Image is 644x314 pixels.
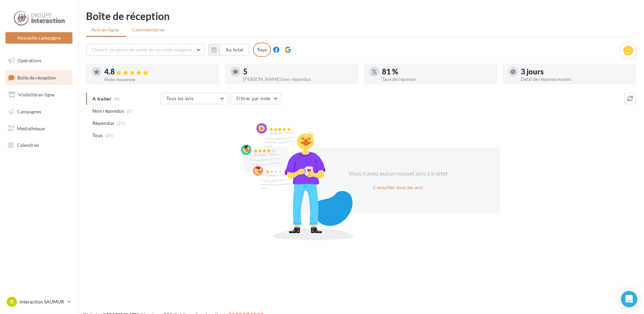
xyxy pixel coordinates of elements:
[18,92,55,97] span: Visibilité en ligne
[521,77,630,82] div: Délai de réponse moyen
[5,295,72,308] a: IS Interaction SAUMUR
[127,108,132,114] span: (5)
[117,120,125,126] span: (21)
[231,93,282,104] button: Filtrer par note
[10,298,14,305] span: IS
[160,93,228,104] button: Tous les avis
[4,105,74,119] a: Campagnes
[86,44,205,55] button: Choisir un point de vente ou un code magasin
[17,125,45,131] span: Médiathèque
[382,77,492,82] div: Taux de réponse
[243,68,353,75] div: 5
[4,88,74,102] a: Visibilité en ligne
[4,138,74,152] a: Calendrier
[621,291,637,307] div: Open Intercom Messenger
[208,44,249,55] button: Au total
[104,68,214,76] div: 4.8
[18,58,41,63] span: Opérations
[382,68,492,75] div: 81 %
[4,121,74,136] a: Médiathèque
[17,74,56,80] span: Boîte de réception
[92,108,124,114] span: Non répondus
[521,68,630,75] div: 3 jours
[92,132,103,139] span: Tous
[92,120,114,127] span: Répondus
[20,298,65,305] p: Interaction SAUMUR
[17,109,41,114] span: Campagnes
[220,44,249,55] button: Au total
[4,53,74,68] a: Opérations
[370,183,426,192] button: Consulter tous les avis
[92,47,192,52] span: Choisir un point de vente ou un code magasin
[17,142,40,148] span: Calendrier
[104,77,214,82] div: Note moyenne
[166,95,194,101] span: Tous les avis
[132,26,165,33] span: Commentaires
[243,77,353,82] div: [PERSON_NAME] non répondus
[86,11,636,21] div: Boîte de réception
[4,70,74,85] a: Boîte de réception
[253,43,271,57] div: Tous
[5,32,72,44] button: Nouvelle campagne
[340,169,456,178] div: Vous n'avez aucun nouvel avis à traiter
[105,133,114,138] span: (26)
